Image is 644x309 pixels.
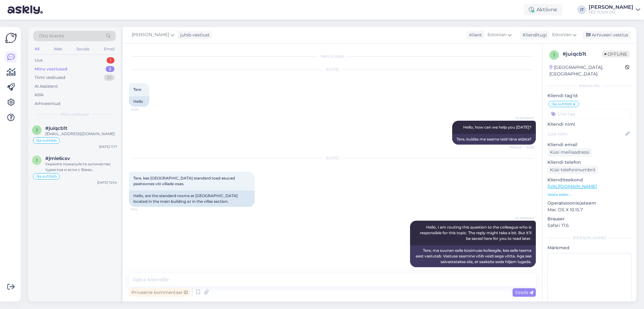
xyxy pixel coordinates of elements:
div: [GEOGRAPHIC_DATA], [GEOGRAPHIC_DATA] [549,64,625,77]
div: Socials [75,45,91,53]
div: IT [577,5,586,14]
div: Hello [129,96,149,107]
span: 11:14 [131,207,154,212]
span: #jmle6csv [45,156,70,161]
div: [DATE] 10:54 [97,180,117,185]
span: Estonian [487,31,507,38]
p: Kliendi email [547,141,631,148]
div: Укажите пожалуйста количество туристов и если с Вами путешествуют и дети, то их возраст. [45,161,117,173]
span: 21:55 [131,107,154,112]
span: Nähtud ✓ 21:55 [510,145,534,150]
div: Hello, are the standard rooms at [GEOGRAPHIC_DATA] located in the main building or in the villas ... [129,190,255,207]
p: Operatsioonisüsteem [547,200,631,207]
p: Kliendi tag'id [547,92,631,99]
div: [EMAIL_ADDRESS][DOMAIN_NAME] [45,131,117,137]
div: [PERSON_NAME] [589,5,633,10]
span: AI Assistent [510,116,534,120]
a: [URL][DOMAIN_NAME] [547,184,597,189]
span: Ilja suhtleb [36,174,57,178]
p: Vaata edasi ... [547,192,631,197]
div: All [33,45,41,53]
span: Saada [515,290,533,295]
div: Uus [35,57,42,63]
div: TEZ TOUR OÜ [589,10,633,15]
span: [PERSON_NAME] [132,31,169,38]
span: j [36,158,38,163]
span: Ilja suhtleb [552,102,572,106]
div: AI Assistent [35,83,58,90]
div: juhib vestlust [178,32,210,38]
div: Email [103,45,116,53]
span: #juiqcb1t [45,125,67,131]
img: Askly Logo [5,32,17,44]
p: Safari 17.6 [547,222,631,229]
span: Offline [602,51,630,58]
div: [DATE] [129,67,536,72]
div: Aktiivne [524,4,562,15]
input: Lisa nimi [548,130,624,137]
div: Tiimi vestlused [35,74,65,81]
div: Küsi telefoninumbrit [547,166,598,174]
div: Privaatne kommentaar [129,288,190,297]
div: Klienditugi [520,32,547,38]
span: Minu vestlused [60,112,89,117]
div: Küsi meiliaadressi [547,148,592,157]
input: Lisa tag [547,109,631,119]
div: Arhiveeri vestlus [582,31,631,39]
span: Otsi kliente [39,33,64,39]
p: Brauser [547,216,631,222]
span: AI Assistent [510,216,534,220]
div: [DATE] [129,155,536,161]
span: j [553,52,555,57]
p: Kliendi telefon [547,159,631,166]
div: [PERSON_NAME] [547,235,631,241]
p: Mac OS X 10.15.7 [547,207,631,213]
div: Web [53,45,64,53]
p: Märkmed [547,245,631,251]
a: [PERSON_NAME]TEZ TOUR OÜ [589,5,640,15]
p: Klienditeekond [547,177,631,183]
span: Hello, I am routing this question to the colleague who is responsible for this topic. The reply m... [420,225,532,241]
span: Estonian [552,31,571,38]
div: Vestlus algas [129,53,536,59]
div: Minu vestlused [35,66,67,72]
div: Kõik [35,92,44,98]
div: [DATE] 11:17 [99,144,117,149]
div: 1 [107,57,114,63]
p: Kliendi nimi [547,121,631,128]
div: 2 [106,66,114,72]
span: j [36,128,38,132]
div: Arhiveeritud [35,101,60,107]
div: Tere, kuidas me saame teid täna aidata? [452,134,536,145]
div: Tere, ma suunan selle küsimuse kolleegile, kes selle teema eest vastutab. Vastuse saamine võib ve... [410,245,536,267]
div: # juiqcb1t [563,50,602,58]
span: Ilja suhtleb [36,139,57,142]
span: Tere, kas [GEOGRAPHIC_DATA] standard toad asuvad peahoones või villade osas. [133,176,236,186]
div: Klient [467,32,482,38]
div: Kliendi info [547,83,631,89]
span: Tere [133,87,141,92]
div: 23 [104,74,114,81]
span: Hello, how can we help you [DATE]? [463,125,531,130]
